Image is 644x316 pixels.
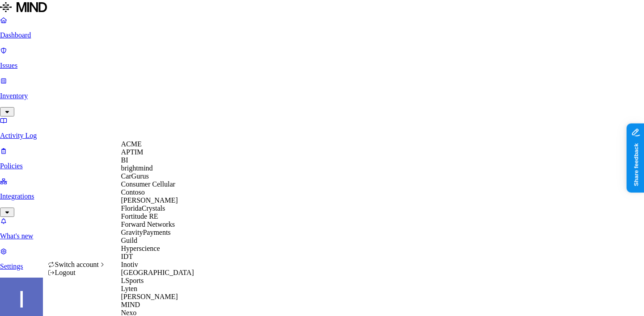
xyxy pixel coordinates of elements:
span: Consumer Cellular [121,180,175,188]
span: Forward Networks [121,220,175,228]
span: Inotiv [121,261,138,268]
span: IDT [121,253,133,260]
span: [PERSON_NAME] [121,293,178,300]
span: LSports [121,277,144,284]
span: Guild [121,237,137,244]
span: APTIM [121,148,144,156]
span: BI [121,156,128,164]
span: [PERSON_NAME] [121,196,178,204]
span: GravityPayments [121,229,171,236]
span: Fortitude RE [121,212,158,220]
span: ACME [121,140,142,148]
span: Switch account [55,261,99,268]
span: Hyperscience [121,245,160,252]
div: Logout [48,269,106,277]
span: FloridaCrystals [121,204,165,212]
span: Contoso [121,188,145,196]
span: Lyten [121,285,137,292]
span: MIND [121,301,140,308]
span: brightmind [121,164,153,172]
span: [GEOGRAPHIC_DATA] [121,269,194,276]
span: CarGurus [121,172,149,180]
